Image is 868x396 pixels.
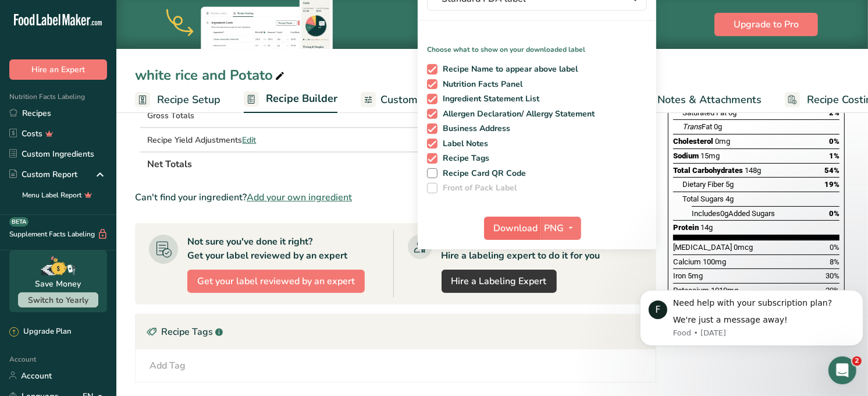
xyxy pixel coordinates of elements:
a: Recipe Setup [135,87,220,113]
span: Switch to Yearly [28,295,88,306]
span: Nutrition Facts Panel [437,79,523,90]
div: Recipe Tags [136,314,656,349]
div: Save Money [35,278,81,290]
div: Add Tag [150,359,186,373]
span: Recipe Tags [437,153,490,164]
th: Net Totals [145,151,513,176]
span: 54% [824,166,839,175]
span: 1% [829,151,839,160]
a: Notes & Attachments [638,87,762,113]
button: Hire an Expert [9,59,107,80]
div: Gross Totals [147,109,333,122]
span: 2% [829,108,839,117]
span: Dietary Fiber [682,180,724,189]
span: Saturated Fat [682,108,727,117]
div: Recipe Yield Adjustments [147,134,333,146]
span: 0g [720,209,728,218]
span: 8% [830,257,839,266]
span: Ingredient Statement List [437,94,540,104]
span: [MEDICAL_DATA] [673,243,732,252]
span: Upgrade to Pro [734,17,799,31]
a: Customize Label [361,87,461,113]
span: Protein [673,223,699,232]
span: Includes Added Sugars [692,209,775,218]
span: 19% [824,180,839,189]
button: Get your label reviewed by an expert [187,270,365,293]
span: 15mg [700,151,720,160]
span: 0mg [715,137,730,146]
iframe: Intercom notifications message [635,272,868,365]
span: Business Address [437,123,511,134]
span: 100mg [703,257,726,266]
span: Edit [242,135,256,146]
div: Not sure you've done it right? Get your label reviewed by an expert [187,235,347,263]
span: 148g [745,166,761,175]
span: 0g [728,108,737,117]
a: Hire a Labeling Expert [442,270,557,293]
span: Front of Pack Label [437,183,517,193]
span: 0mcg [734,243,753,252]
span: 2 [852,356,862,366]
div: Custom Report [9,168,77,181]
p: Choose what to show on your downloaded label [418,35,656,55]
span: Total Sugars [682,195,724,203]
a: Recipe Builder [244,86,337,114]
span: Cholesterol [673,137,713,146]
i: Trans [682,122,702,131]
span: Total Carbohydrates [673,166,743,175]
span: Recipe Builder [266,91,337,107]
span: PNG [545,221,564,235]
span: Get your label reviewed by an expert [197,274,355,288]
span: 5g [725,180,734,189]
div: BETA [9,217,29,227]
span: 4g [725,195,734,203]
span: 0% [829,137,839,146]
span: Fat [682,122,712,131]
span: Notes & Attachments [657,92,762,108]
span: Allergen Declaration/ Allergy Statement [437,109,595,119]
iframe: Intercom live chat [828,356,856,384]
span: 0g [714,122,722,131]
button: PNG [541,217,581,240]
span: Customize Label [380,92,461,108]
span: Recipe Name to appear above label [437,64,578,75]
span: 0% [829,209,839,218]
div: Can't find your ingredient? [135,190,656,204]
button: Upgrade to Pro [714,13,818,36]
span: Sodium [673,151,699,160]
span: Download [494,221,538,235]
span: Label Notes [437,139,489,149]
span: Recipe Card QR Code [437,168,527,179]
span: Add your own ingredient [247,190,352,204]
span: Calcium [673,257,701,266]
div: Upgrade Plan [9,326,71,338]
span: 14g [700,223,713,232]
button: Download [484,217,541,240]
button: Switch to Yearly [18,292,98,307]
span: Recipe Setup [157,92,220,108]
div: white rice and Potato [135,65,287,86]
span: 0% [830,243,839,252]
